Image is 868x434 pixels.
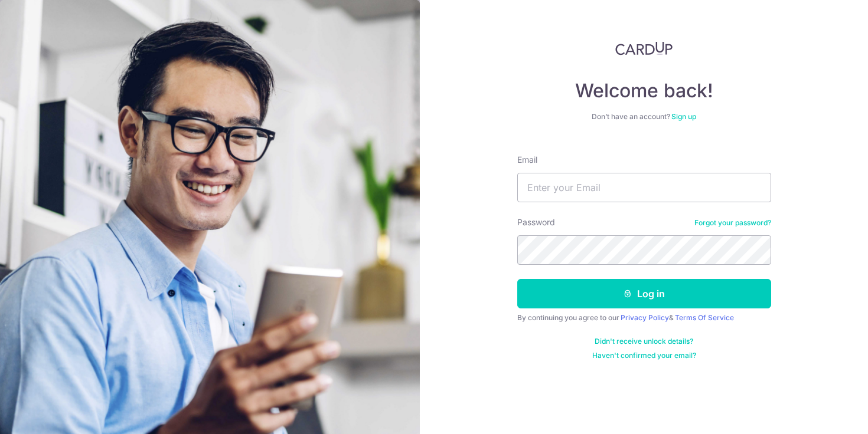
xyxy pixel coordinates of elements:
[671,112,696,121] a: Sign up
[517,216,555,228] label: Password
[517,279,771,308] button: Log in
[595,337,693,346] a: Didn't receive unlock details?
[517,173,771,202] input: Enter your Email
[517,154,537,166] label: Email
[615,41,673,55] img: CardUp Logo
[517,313,771,323] div: By continuing you agree to our &
[694,218,771,228] a: Forgot your password?
[675,313,734,322] a: Terms Of Service
[621,313,669,322] a: Privacy Policy
[517,112,771,121] div: Don’t have an account?
[517,79,771,103] h4: Welcome back!
[592,351,696,360] a: Haven't confirmed your email?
